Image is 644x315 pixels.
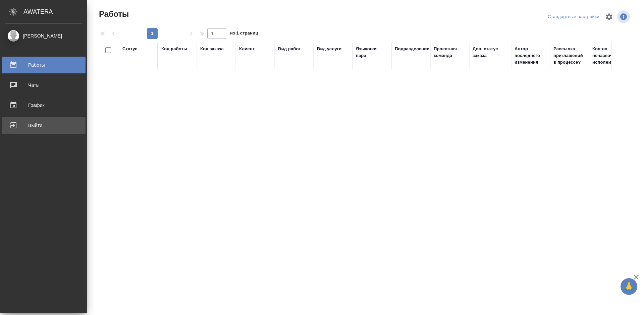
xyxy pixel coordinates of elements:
div: Подразделение [395,46,429,52]
div: Проектная команда [434,46,466,59]
span: 🙏 [623,279,635,294]
span: Работы [97,9,129,19]
a: Выйти [2,117,86,134]
div: Выйти [5,120,82,130]
div: Кол-во неназначенных исполнителей [592,46,633,66]
span: из 1 страниц [230,29,258,39]
a: Чаты [2,77,86,93]
a: Работы [2,57,86,73]
span: Настроить таблицу [601,9,617,25]
div: Вид работ [278,46,301,52]
span: Посмотреть информацию [617,10,631,23]
div: Доп. статус заказа [473,46,508,59]
div: Языковая пара [356,46,388,59]
div: Код работы [161,46,187,52]
a: График [2,97,86,114]
div: Статус [122,46,138,52]
div: Работы [5,60,82,70]
div: Клиент [239,46,255,52]
div: Автор последнего изменения [515,46,547,66]
button: 🙏 [621,278,637,295]
div: split button [546,12,601,22]
div: Вид услуги [317,46,342,52]
div: Код заказа [200,46,224,52]
div: AWATERA [23,5,87,18]
div: График [5,100,82,110]
div: [PERSON_NAME] [5,32,82,40]
div: Рассылка приглашений в процессе? [553,46,586,66]
div: Чаты [5,80,82,90]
